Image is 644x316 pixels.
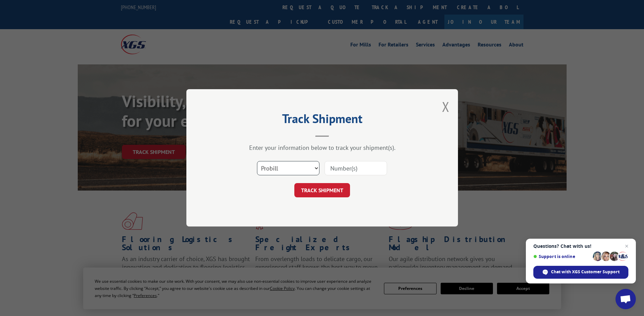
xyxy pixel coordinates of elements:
[533,254,590,259] span: Support is online
[220,114,424,127] h2: Track Shipment
[442,98,449,116] button: Close modal
[220,144,424,152] div: Enter your information below to track your shipment(s).
[533,266,628,279] div: Chat with XGS Customer Support
[551,269,620,275] span: Chat with XGS Customer Support
[623,242,631,250] span: Close chat
[325,161,387,176] input: Number(s)
[294,183,350,198] button: TRACK SHIPMENT
[533,243,628,249] span: Questions? Chat with us!
[615,289,636,309] div: Open chat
